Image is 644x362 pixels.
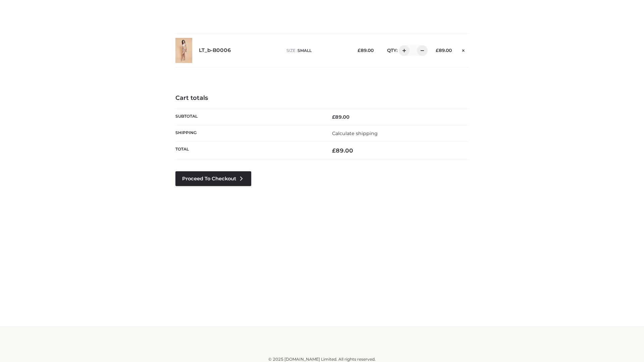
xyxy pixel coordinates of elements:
h4: Cart totals [175,95,469,102]
bdi: 89.00 [332,147,353,154]
span: £ [358,48,361,53]
div: QTY: [380,45,425,56]
th: Total [175,142,322,160]
bdi: 89.00 [358,48,374,53]
a: LT_b-B0006 [199,47,231,54]
bdi: 89.00 [332,114,350,120]
a: Proceed to Checkout [175,171,251,186]
span: £ [332,114,335,120]
span: SMALL [298,48,312,53]
th: Subtotal [175,109,322,125]
p: size : [286,48,347,54]
a: Calculate shipping [332,130,378,136]
span: £ [332,147,336,154]
bdi: 89.00 [436,48,452,53]
th: Shipping [175,125,322,141]
span: £ [436,48,439,53]
a: Remove this item [459,45,469,54]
